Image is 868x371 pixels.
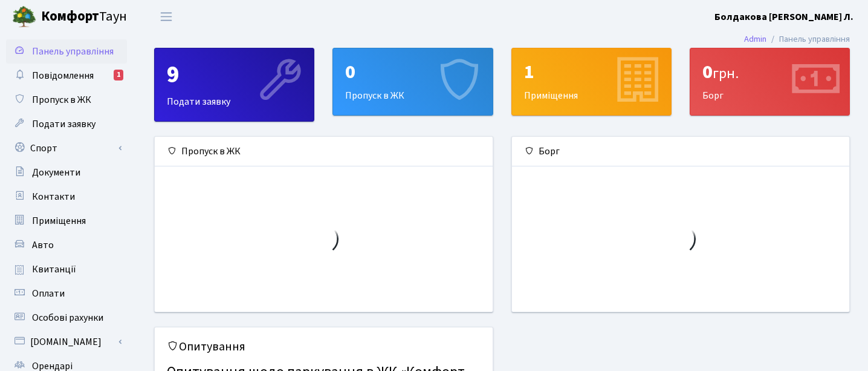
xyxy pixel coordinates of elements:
span: Пропуск в ЖК [32,93,91,107]
a: 0Пропуск в ЖК [332,48,493,116]
a: Особові рахунки [6,306,127,330]
b: Комфорт [41,7,99,26]
span: Оплати [32,287,65,300]
a: [DOMAIN_NAME] [6,330,127,354]
span: Панель управління [32,45,114,58]
div: Подати заявку [155,48,314,121]
a: Болдакова [PERSON_NAME] Л. [714,10,853,24]
span: Подати заявку [32,117,96,131]
div: 9 [167,61,302,90]
span: Документи [32,166,80,179]
div: Пропуск в ЖК [333,48,492,115]
a: Спорт [6,136,127,160]
a: Авто [6,233,127,257]
a: Документи [6,160,127,185]
h5: Опитування [167,340,481,354]
span: Авто [32,238,54,252]
a: Приміщення [6,209,127,233]
span: Особові рахунки [32,311,103,324]
div: Борг [690,48,849,115]
span: Повідомлення [32,69,94,82]
a: Пропуск в ЖК [6,88,127,112]
li: Панель управління [766,33,850,46]
a: Контакти [6,185,127,209]
span: Приміщення [32,214,86,228]
div: Пропуск в ЖК [155,137,493,166]
a: Подати заявку [6,112,127,136]
a: Оплати [6,281,127,306]
button: Переключити навігацію [151,7,181,27]
a: 9Подати заявку [154,48,314,122]
span: Контакти [32,190,75,203]
a: Панель управління [6,39,127,64]
div: 1 [114,70,123,80]
span: Квитанції [32,263,76,276]
span: грн. [713,63,739,84]
a: Повідомлення1 [6,64,127,88]
div: Приміщення [512,48,671,115]
span: Таун [41,7,127,27]
div: 1 [524,61,659,84]
img: logo.png [12,5,36,29]
a: Admin [744,33,766,45]
div: Борг [512,137,850,166]
nav: breadcrumb [726,27,868,52]
a: 1Приміщення [511,48,672,116]
b: Болдакова [PERSON_NAME] Л. [714,10,853,24]
div: 0 [345,61,480,84]
a: Квитанції [6,257,127,281]
div: 0 [702,61,837,84]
